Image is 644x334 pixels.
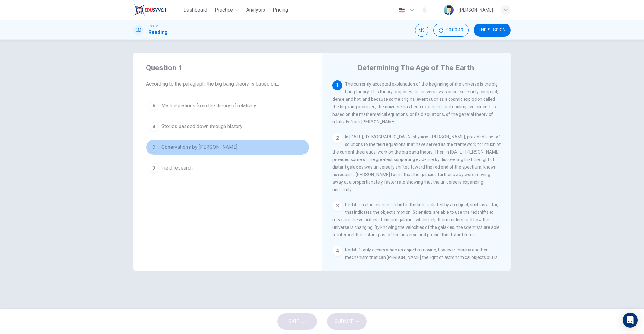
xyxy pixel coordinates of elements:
span: Math equations from the theory of relativity [161,102,256,110]
span: END SESSION [479,28,506,33]
div: B [149,121,159,132]
span: Field research [161,164,193,172]
button: END SESSION [474,24,511,37]
div: 4 [332,246,342,256]
div: 2 [332,133,342,143]
button: DField research [146,160,309,176]
span: According to the paragraph, the big bang theory is based on... [146,80,309,88]
img: en [398,8,406,13]
button: 00:00:49 [433,24,469,37]
img: EduSynch logo [133,4,166,16]
div: 1 [332,80,342,90]
div: [PERSON_NAME] [459,6,493,14]
a: EduSynch logo [133,4,181,16]
div: C [149,142,159,152]
button: Pricing [270,4,291,16]
button: Practice [212,4,241,16]
span: 00:00:49 [446,28,463,33]
div: Hide [433,24,469,37]
div: A [149,101,159,111]
button: CObservations by [PERSON_NAME] [146,139,309,155]
span: The currently accepted explanation of the beginning of the universe is the big bang theory. This ... [332,82,498,124]
div: 3 [332,201,342,211]
span: Stories passed down through history [161,123,242,130]
div: Mute [415,24,428,37]
div: D [149,163,159,173]
button: Dashboard [181,4,210,16]
h4: Question 1 [146,63,309,73]
img: Profile picture [444,5,454,15]
span: TOEFL® [148,24,158,29]
span: Pricing [273,6,288,14]
span: Redshift is the change or shift in the light radiated by an object, such as a star, that indicate... [332,202,500,237]
span: In [DATE], [DEMOGRAPHIC_DATA] physicist [PERSON_NAME], provided a set of solutions to the field e... [332,134,501,192]
span: Practice [215,6,233,14]
h1: Reading [148,29,168,36]
button: Analysis [244,4,268,16]
h4: Determining The Age of The Earth [358,63,474,73]
span: Observations by [PERSON_NAME] [161,143,237,151]
button: AMath equations from the theory of relativity [146,98,309,114]
span: Redshift only occurs when an object is moving, however there is another mechanism that can [PERSO... [332,247,497,298]
span: Analysis [246,6,265,14]
span: Dashboard [183,6,207,14]
div: Open Intercom Messenger [623,313,638,328]
button: BStories passed down through history [146,119,309,134]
